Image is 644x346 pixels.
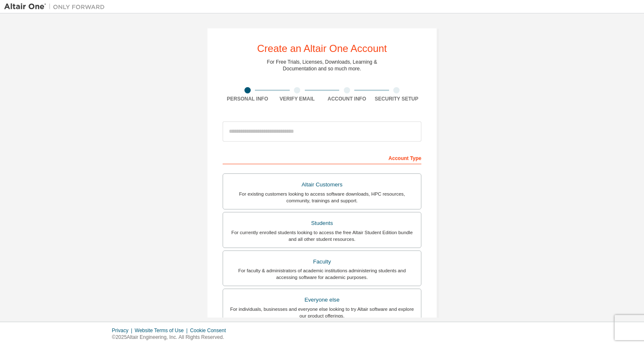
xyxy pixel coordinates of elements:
div: Website Terms of Use [135,327,190,334]
div: Altair Customers [228,179,416,191]
div: Students [228,217,416,229]
div: Everyone else [228,294,416,306]
div: Faculty [228,256,416,268]
div: For currently enrolled students looking to access the free Altair Student Edition bundle and all ... [228,229,416,243]
div: Cookie Consent [190,327,231,334]
div: For Free Trials, Licenses, Downloads, Learning & Documentation and so much more. [267,59,377,72]
div: Personal Info [223,96,273,102]
div: For faculty & administrators of academic institutions administering students and accessing softwa... [228,267,416,281]
div: For existing customers looking to access software downloads, HPC resources, community, trainings ... [228,191,416,204]
div: Privacy [112,327,135,334]
div: Security Setup [372,96,422,102]
div: For individuals, businesses and everyone else looking to try Altair software and explore our prod... [228,306,416,319]
div: Verify Email [273,96,322,102]
p: © 2025 Altair Engineering, Inc. All Rights Reserved. [112,334,231,341]
div: Create an Altair One Account [257,44,387,54]
img: Altair One [4,3,109,11]
div: Account Type [223,151,421,164]
div: Account Info [322,96,372,102]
